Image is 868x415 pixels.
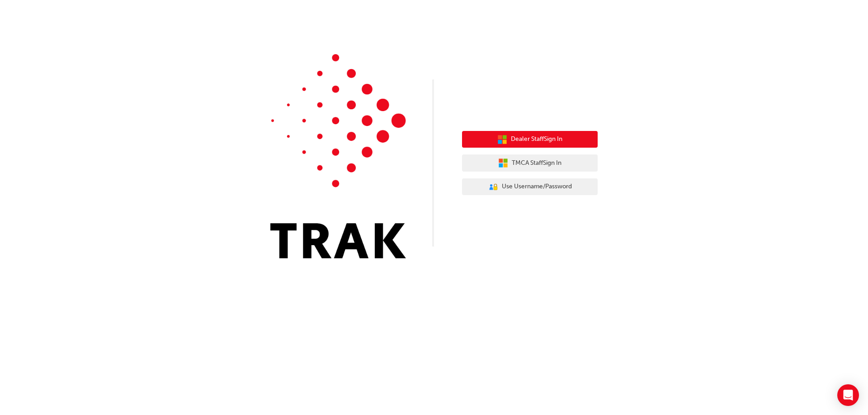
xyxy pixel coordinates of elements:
[270,54,406,258] img: Trak
[462,131,598,148] button: Dealer StaffSign In
[511,134,562,145] span: Dealer Staff Sign In
[837,384,859,406] div: Open Intercom Messenger
[502,182,572,192] span: Use Username/Password
[462,178,598,196] button: Use Username/Password
[512,158,561,168] span: TMCA Staff Sign In
[462,154,598,172] button: TMCA StaffSign In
